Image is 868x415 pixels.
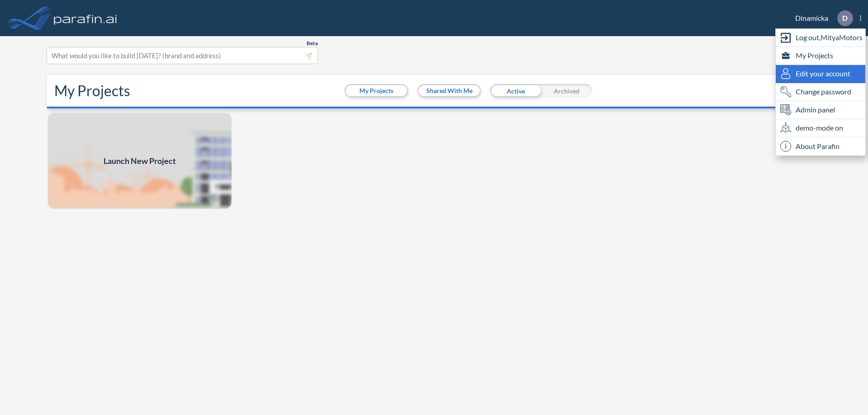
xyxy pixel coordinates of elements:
[490,84,541,98] div: Active
[776,83,865,101] div: Change password
[541,84,592,98] div: Archived
[796,68,850,79] span: Edit your account
[776,65,865,83] div: Edit user
[307,40,318,47] span: Beta
[776,29,865,47] div: Log out
[776,137,865,155] div: About Parafin
[796,50,833,61] span: My Projects
[52,9,119,27] img: logo
[47,112,232,210] img: add
[796,141,840,152] span: About Parafin
[796,104,835,115] span: Admin panel
[776,101,865,119] div: Admin panel
[796,122,843,133] span: demo-mode on
[776,47,865,65] div: My Projects
[419,85,480,96] button: Shared With Me
[796,86,851,97] span: Change password
[796,32,863,43] span: Log out, MityaMotors
[47,112,232,210] a: Launch New Project
[782,10,861,26] div: Dinamicka
[54,82,130,99] h2: My Projects
[780,141,791,152] span: i
[346,85,407,96] button: My Projects
[104,155,176,167] span: Launch New Project
[776,119,865,137] div: demo-mode on
[842,14,848,22] p: D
